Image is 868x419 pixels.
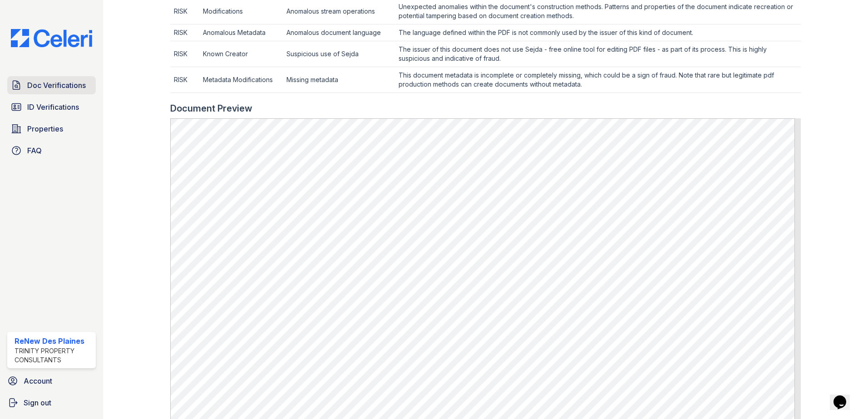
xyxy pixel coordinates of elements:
[15,336,92,346] div: ReNew Des Plaines
[7,141,96,160] a: FAQ
[199,67,283,93] td: Metadata Modifications
[4,372,99,390] a: Account
[283,67,395,93] td: Missing metadata
[170,102,252,115] div: Document Preview
[170,24,199,41] td: RISK
[395,41,801,67] td: The issuer of this document does not use Sejda - free online tool for editing PDF files - as part...
[4,394,99,412] a: Sign out
[830,383,859,410] iframe: chat widget
[395,67,801,93] td: This document metadata is incomplete or completely missing, which could be a sign of fraud. Note ...
[199,24,283,41] td: Anomalous Metadata
[15,346,92,365] div: Trinity Property Consultants
[24,375,52,386] span: Account
[7,76,96,94] a: Doc Verifications
[24,397,51,408] span: Sign out
[27,102,79,112] span: ID Verifications
[170,41,199,67] td: RISK
[170,67,199,93] td: RISK
[4,29,99,47] img: CE_Logo_Blue-a8612792a0a2168367f1c8372b55b34899dd931a85d93a1a3d3e32e68fde9ad4.png
[7,120,96,138] a: Properties
[27,80,86,91] span: Doc Verifications
[27,123,63,134] span: Properties
[27,145,42,156] span: FAQ
[283,41,395,67] td: Suspicious use of Sejda
[395,24,801,41] td: The language defined within the PDF is not commonly used by the issuer of this kind of document.
[7,98,96,116] a: ID Verifications
[283,24,395,41] td: Anomalous document language
[199,41,283,67] td: Known Creator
